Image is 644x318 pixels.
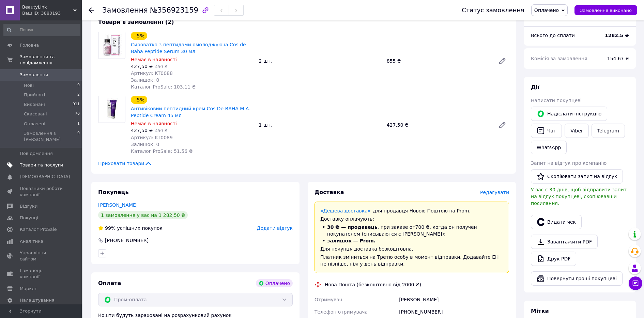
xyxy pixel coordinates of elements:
span: 99% [105,225,116,231]
span: Редагувати [480,190,509,195]
a: Viber [565,124,588,138]
a: Сироватка з пептидами омолоджуюча Cos de Baha Peptide Serum 30 мл [131,42,246,54]
button: Повернути гроші покупцеві [531,271,623,286]
div: - 5% [131,32,147,40]
span: Всього до сплати [531,33,575,38]
span: №356923159 [150,6,198,14]
span: Покупці [20,215,38,221]
div: Для покупця доставка безкоштовна. [320,245,503,252]
span: Каталог ProSale [20,226,57,233]
li: , при заказе от 700 ₴ , когда он получен покупателем (списываются с [PERSON_NAME]); [320,224,503,237]
span: 427,50 ₴ [131,64,153,69]
span: [DEMOGRAPHIC_DATA] [20,174,70,180]
span: Товари в замовленні (2) [98,19,174,25]
span: Налаштування [20,297,55,303]
span: 154.67 ₴ [607,56,629,61]
span: 70 [75,111,80,117]
a: «Дешева доставка» [320,208,370,213]
div: Оплачено [256,279,293,287]
span: Показники роботи компанії [20,186,63,198]
span: Замовлення та повідомлення [20,54,82,66]
div: [PHONE_NUMBER] [398,306,510,318]
span: 450 ₴ [155,128,167,133]
button: Надіслати інструкцію [531,107,607,121]
a: [PERSON_NAME] [98,202,138,208]
div: 855 ₴ [384,56,493,66]
span: 450 ₴ [155,64,167,69]
span: Артикул: KT0089 [131,135,173,140]
span: Немає в наявності [131,57,177,62]
span: Відгуки [20,203,37,209]
span: Управління сайтом [20,250,63,262]
span: Телефон отримувача [315,309,368,315]
a: Редагувати [495,118,509,132]
span: Доставка [315,189,344,195]
span: Залишок: 0 [131,142,159,147]
span: Написати покупцеві [531,98,582,103]
span: Замовлення з [PERSON_NAME] [24,130,77,143]
span: Замовлення [102,6,148,14]
input: Пошук [3,24,80,36]
div: 1 шт. [256,120,384,130]
img: Антивіковий пептидний крем Cos De BAHA M.A. Peptide Cream 45 мл [98,96,125,123]
span: BeautyLink [22,4,73,10]
span: залишок — Prom. [327,238,375,243]
span: Залишок: 0 [131,77,159,83]
span: Прийняті [24,92,45,98]
span: Приховати товари [98,160,152,167]
span: Скасовані [24,111,47,117]
div: Статус замовлення [462,7,524,14]
span: Дії [531,84,539,91]
div: успішних покупок [98,225,163,232]
a: Антивіковий пептидний крем Cos De BAHA M.A. Peptide Cream 45 мл [131,106,250,118]
div: 427,50 ₴ [384,120,493,130]
span: Головна [20,42,39,48]
a: Друк PDF [531,252,576,266]
div: 2 шт. [256,56,384,66]
span: Запит на відгук про компанію [531,160,607,166]
span: Товари та послуги [20,162,63,168]
span: Комісія за замовлення [531,56,587,61]
div: 1 замовлення у вас на 1 282,50 ₴ [98,211,188,219]
div: Нова Пошта (безкоштовно від 2000 ₴) [323,281,423,288]
span: Оплачено [534,7,559,13]
span: Отримувач [315,297,342,302]
button: Видати чек [531,215,582,229]
span: Немає в наявності [131,121,177,126]
span: 30 ₴ — продавець [327,224,378,230]
button: Замовлення виконано [574,5,637,15]
span: Каталог ProSale: 51.56 ₴ [131,148,193,154]
span: 2 [77,92,80,98]
div: - 5% [131,96,147,104]
span: Артикул: KT0088 [131,70,173,76]
a: Telegram [592,124,625,138]
img: Сироватка з пептидами омолоджуюча Cos de Baha Peptide Serum 30 мл [98,32,125,59]
span: Каталог ProSale: 103.11 ₴ [131,84,196,90]
div: Платник зміниться на Третю особу в момент відправки. Додавайте ЕН не пізніше, ніж у день відправки. [320,254,503,267]
span: Мітки [531,308,549,314]
span: Аналітика [20,238,43,244]
span: Оплата [98,280,121,286]
div: [PERSON_NAME] [398,293,510,306]
span: 0 [77,82,80,89]
div: Ваш ID: 3880193 [22,10,82,16]
div: [PHONE_NUMBER] [104,237,149,244]
button: Чат [531,124,562,138]
span: Нові [24,82,34,89]
span: Оплачені [24,121,45,127]
b: 1282.5 ₴ [605,33,629,38]
span: Маркет [20,286,37,292]
span: Виконані [24,101,45,108]
div: Повернутися назад [89,7,94,14]
span: Замовлення [20,72,48,78]
a: WhatsApp [531,141,567,154]
span: Покупець [98,189,129,195]
span: 427,50 ₴ [131,128,153,133]
div: для продавця Новою Поштою на Prom. [320,207,503,214]
span: 1 [77,121,80,127]
button: Скопіювати запит на відгук [531,169,623,184]
span: Гаманець компанії [20,268,63,280]
div: Доставку оплачують: [320,216,503,222]
a: Завантажити PDF [531,235,598,249]
span: Замовлення виконано [580,8,632,13]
